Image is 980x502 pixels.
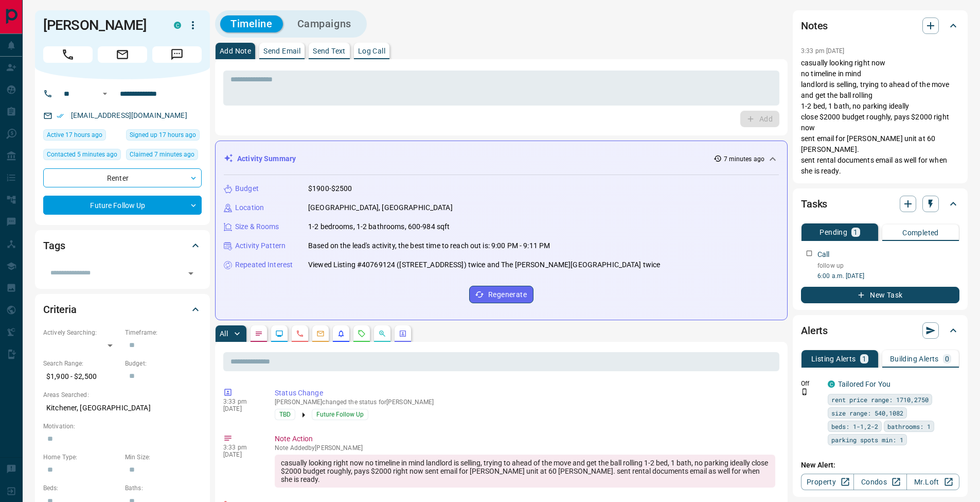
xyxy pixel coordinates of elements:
p: Call [817,249,830,260]
span: Signed up 17 hours ago [130,130,196,140]
svg: Emails [316,330,325,338]
h2: Alerts [801,322,828,339]
p: Actively Searching: [43,328,120,337]
div: Wed Oct 15 2025 [126,149,202,163]
p: New Alert: [801,460,959,471]
div: Tags [43,233,202,258]
p: Based on the lead's activity, the best time to reach out is: 9:00 PM - 9:11 PM [308,240,550,251]
span: TBD [279,409,291,420]
div: Notes [801,13,959,38]
div: Wed Oct 15 2025 [43,149,121,163]
span: rent price range: 1710,2750 [831,394,929,405]
p: Search Range: [43,359,120,368]
p: 3:33 pm [DATE] [801,47,845,55]
p: 3:33 pm [223,398,259,405]
div: Tue Oct 14 2025 [43,129,121,144]
p: 3:33 pm [223,444,259,451]
p: 1-2 bedrooms, 1-2 bathrooms, 600-984 sqft [308,221,450,232]
p: 1 [853,229,858,236]
span: Email [98,46,147,63]
p: Repeated Interest [235,259,293,270]
p: Size & Rooms [235,221,279,232]
h2: Notes [801,18,828,34]
p: Listing Alerts [811,355,856,362]
p: 7 minutes ago [724,154,764,164]
p: Completed [902,229,939,236]
svg: Push Notification Only [801,388,808,395]
p: Activity Summary [237,153,296,164]
svg: Opportunities [378,330,386,338]
h2: Tags [43,237,65,254]
p: 6:00 a.m. [DATE] [817,271,959,281]
svg: Email Verified [57,112,64,119]
svg: Requests [358,330,366,338]
svg: Agent Actions [399,330,407,338]
p: [DATE] [223,451,259,458]
p: Pending [819,229,847,236]
span: size range: 540,1082 [831,408,903,418]
p: follow up [817,261,959,270]
span: Call [43,46,93,63]
p: 1 [862,355,866,362]
p: Activity Pattern [235,240,286,251]
p: $1,900 - $2,500 [43,368,120,385]
p: Budget [235,183,259,194]
div: Criteria [43,297,202,322]
a: Condos [853,474,906,490]
p: casually looking right now no timeline in mind landlord is selling, trying to ahead of the move a... [801,58,959,177]
p: Motivation: [43,422,202,431]
p: 0 [945,355,949,362]
h2: Criteria [43,301,77,318]
h2: Tasks [801,196,827,212]
span: Message [152,46,202,63]
svg: Notes [255,330,263,338]
span: Claimed 7 minutes ago [130,149,194,160]
span: parking spots min: 1 [831,435,903,445]
div: casually looking right now no timeline in mind landlord is selling, trying to ahead of the move a... [275,455,775,488]
p: Note Action [275,434,775,444]
div: condos.ca [828,380,835,388]
a: Property [801,474,854,490]
p: [GEOGRAPHIC_DATA], [GEOGRAPHIC_DATA] [308,202,453,213]
p: [DATE] [223,405,259,412]
div: Activity Summary7 minutes ago [224,149,779,168]
div: Tasks [801,192,959,216]
svg: Lead Browsing Activity [275,330,283,338]
p: Viewed Listing #40769124 ([STREET_ADDRESS]) twice and The [PERSON_NAME][GEOGRAPHIC_DATA] twice [308,259,660,270]
p: Send Text [313,47,346,55]
span: beds: 1-1,2-2 [831,421,878,431]
p: Add Note [220,47,251,55]
p: Beds: [43,483,120,493]
p: $1900-$2500 [308,183,352,194]
p: Kitchener, [GEOGRAPHIC_DATA] [43,400,202,417]
div: condos.ca [174,22,181,29]
div: Tue Oct 14 2025 [126,129,202,144]
p: Location [235,202,264,213]
p: Baths: [125,483,202,493]
button: Campaigns [287,15,362,32]
div: Renter [43,168,202,187]
p: Building Alerts [890,355,939,362]
span: bathrooms: 1 [887,421,931,431]
button: Timeline [220,15,283,32]
p: [PERSON_NAME] changed the status for [PERSON_NAME] [275,399,775,406]
p: Note Added by [PERSON_NAME] [275,444,775,452]
svg: Listing Alerts [337,330,345,338]
p: Log Call [358,47,385,55]
p: Timeframe: [125,328,202,337]
p: Areas Searched: [43,390,202,400]
span: Future Follow Up [316,409,364,420]
span: Contacted 5 minutes ago [47,149,117,160]
p: All [220,330,228,337]
div: Future Follow Up [43,196,202,215]
p: Off [801,379,822,388]
p: Budget: [125,359,202,368]
button: Open [184,266,198,281]
a: Tailored For You [838,380,890,388]
a: [EMAIL_ADDRESS][DOMAIN_NAME] [71,111,187,119]
p: Min Size: [125,453,202,462]
div: Alerts [801,318,959,343]
button: Open [99,88,111,100]
p: Home Type: [43,453,120,462]
button: New Task [801,287,959,303]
